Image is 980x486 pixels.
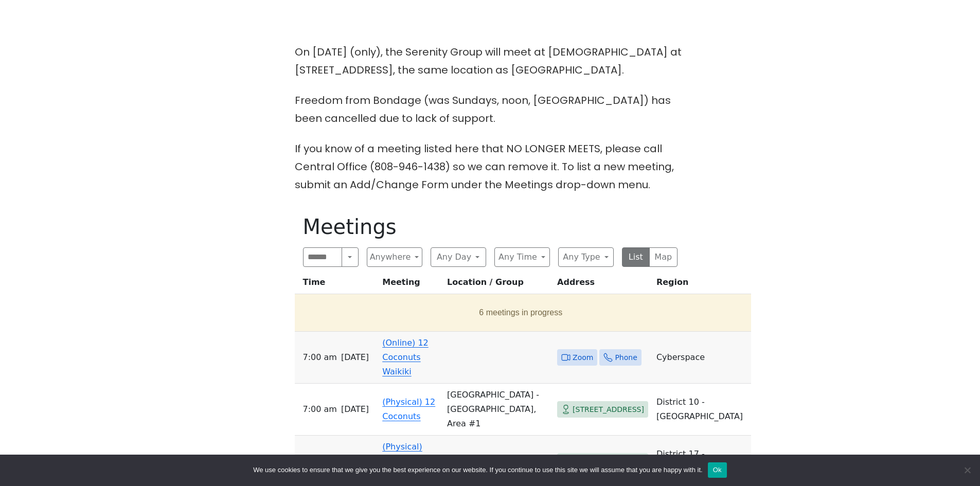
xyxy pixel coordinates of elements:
button: Any Time [494,247,550,267]
p: Freedom from Bondage (was Sundays, noon, [GEOGRAPHIC_DATA]) has been cancelled due to lack of sup... [295,92,686,128]
h1: Meetings [303,214,678,239]
p: If you know of a meeting listed here that NO LONGER MEETS, please call Central Office (808-946-14... [295,140,686,194]
th: Region [652,275,751,294]
span: 7:00 AM [303,402,337,417]
th: Meeting [378,275,443,294]
span: 7:00 AM [303,350,337,365]
p: On [DATE] (only), the Serenity Group will meet at [DEMOGRAPHIC_DATA] at [STREET_ADDRESS], the sam... [295,43,686,79]
span: [STREET_ADDRESS] [573,403,644,416]
td: District 10 - [GEOGRAPHIC_DATA] [652,384,751,436]
span: [DATE] [341,350,369,365]
span: [DATE] [341,402,369,417]
th: Time [295,275,379,294]
button: Ok [708,462,727,478]
button: Search [342,247,358,267]
a: (Online) 12 Coconuts Waikiki [382,338,429,376]
button: Anywhere [367,247,422,267]
span: No [962,465,972,475]
button: 6 meetings in progress [299,298,743,327]
button: List [622,247,650,267]
a: (Physical) Courage To Change [382,442,428,480]
a: (Physical) 12 Coconuts [382,397,435,421]
button: Map [649,247,678,267]
button: Any Day [431,247,486,267]
button: Any Type [558,247,614,267]
span: Phone [615,351,637,364]
span: We use cookies to ensure that we give you the best experience on our website. If you continue to ... [253,465,702,475]
span: Zoom [573,351,593,364]
td: Cyberspace [652,332,751,384]
th: Address [553,275,652,294]
th: Location / Group [443,275,553,294]
input: Search [303,247,343,267]
td: [GEOGRAPHIC_DATA] - [GEOGRAPHIC_DATA], Area #1 [443,384,553,436]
